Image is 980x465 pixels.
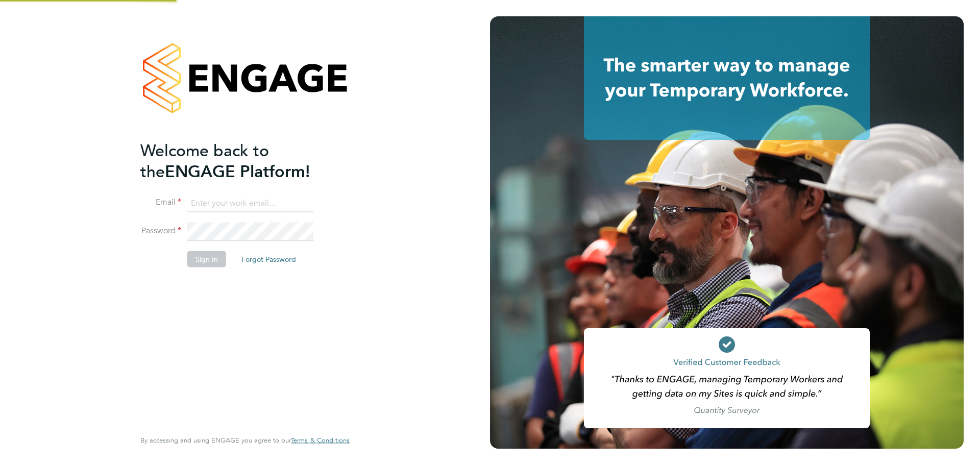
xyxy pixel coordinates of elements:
label: Password [140,226,181,236]
button: Sign In [187,251,226,267]
button: Forgot Password [233,251,304,267]
h2: ENGAGE Platform! [140,140,339,182]
input: Enter your work email... [187,194,313,212]
span: Welcome back to the [140,140,269,181]
label: Email [140,197,181,208]
span: By accessing and using ENGAGE you agree to our [140,436,350,445]
span: Terms & Conditions [291,436,350,445]
a: Terms & Conditions [291,436,350,445]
